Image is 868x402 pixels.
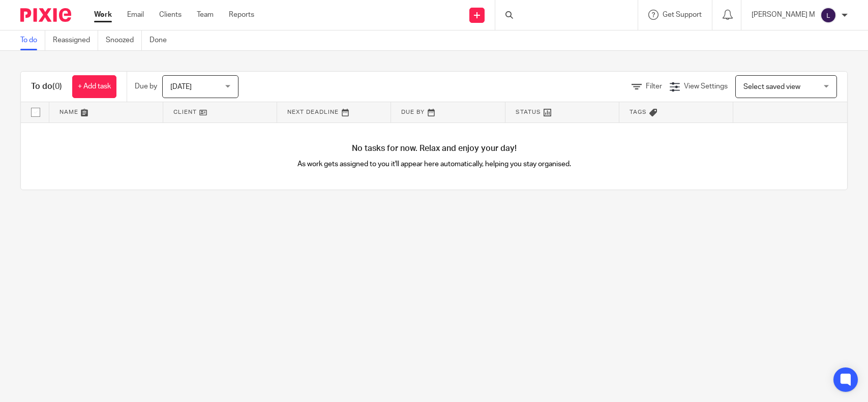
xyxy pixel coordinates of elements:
[20,30,45,50] a: To do
[170,83,192,90] span: [DATE]
[149,30,174,50] a: Done
[31,81,62,92] h1: To do
[646,83,662,90] span: Filter
[20,8,71,22] img: Pixie
[106,30,142,50] a: Snoozed
[229,10,254,20] a: Reports
[820,7,836,23] img: svg%3E
[159,10,182,20] a: Clients
[684,83,728,90] span: View Settings
[752,10,815,20] p: [PERSON_NAME] M
[127,10,144,20] a: Email
[53,30,98,50] a: Reassigned
[135,81,157,91] p: Due by
[52,82,62,90] span: (0)
[72,75,116,98] a: + Add task
[663,11,702,18] span: Get Support
[227,159,641,169] p: As work gets assigned to you it'll appear here automatically, helping you stay organised.
[94,10,112,20] a: Work
[197,10,214,20] a: Team
[743,83,800,90] span: Select saved view
[630,109,647,115] span: Tags
[21,143,847,154] h4: No tasks for now. Relax and enjoy your day!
